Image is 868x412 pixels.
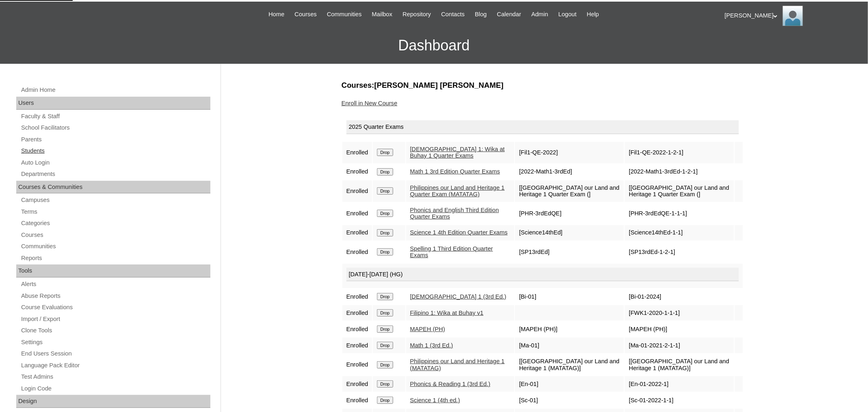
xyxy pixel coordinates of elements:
td: Enrolled [342,289,372,304]
div: [DATE]-[DATE] (HG) [346,268,739,282]
td: [En-01] [515,376,624,392]
td: [Ma-01] [515,338,624,353]
span: Home [268,10,284,19]
input: Drop [377,380,393,388]
a: Calendar [493,10,525,19]
input: Drop [377,229,393,236]
td: [MAPEH (PH)] [515,321,624,337]
td: Enrolled [342,225,372,241]
a: Repository [398,10,435,19]
a: Students [20,146,210,156]
h3: Dashboard [4,27,864,64]
a: Categories [20,218,210,228]
td: [Fil1-QE-2022] [515,142,624,163]
input: Drop [377,309,393,317]
a: Faculty & Staff [20,111,210,121]
div: 2025 Quarter Exams [346,120,739,134]
a: Courses [20,230,210,240]
span: Contacts [441,10,465,19]
input: Drop [377,397,393,404]
input: Drop [377,248,393,256]
td: [[GEOGRAPHIC_DATA] our Land and Heritage 1 Quarter Exam (] [515,180,624,202]
a: End Users Session [20,349,210,359]
span: Communities [327,10,362,19]
a: Alerts [20,279,210,289]
a: Auto Login [20,158,210,168]
span: Courses [294,10,317,19]
td: [MAPEH (PH)] [625,321,734,337]
a: Login Code [20,384,210,394]
a: [DEMOGRAPHIC_DATA] 1: Wika at Buhay 1 Quarter Exams [410,146,505,159]
a: Admin Home [20,85,210,95]
div: Tools [16,265,210,278]
td: [PHR-3rdEdQE-1-1-1] [625,203,734,224]
a: Home [264,10,288,19]
span: Admin [531,10,548,19]
td: Enrolled [342,203,372,224]
td: Enrolled [342,164,372,180]
a: Communities [323,10,366,19]
td: Enrolled [342,338,372,353]
div: Courses & Communities [16,181,210,194]
a: Language Pack Editor [20,360,210,371]
td: [2022-Math1-3rdEd] [515,164,624,180]
td: [Science14thEd] [515,225,624,241]
input: Drop [377,168,393,176]
a: Clone Tools [20,325,210,336]
td: Enrolled [342,305,372,321]
td: [[GEOGRAPHIC_DATA] our Land and Heritage 1 (MATATAG)] [625,354,734,375]
input: Drop [377,210,393,217]
a: [DEMOGRAPHIC_DATA] 1 (3rd Ed.) [410,293,507,300]
td: [Sc-01] [515,392,624,408]
td: Enrolled [342,354,372,375]
a: Departments [20,169,210,179]
input: Drop [377,187,393,195]
img: Ariane Ebuen [783,6,803,26]
td: [PHR-3rdEdQE] [515,203,624,224]
a: Communities [20,241,210,252]
a: Course Evaluations [20,302,210,312]
a: Logout [554,10,581,19]
span: Mailbox [372,10,393,19]
span: Repository [403,10,431,19]
a: Blog [471,10,491,19]
input: Drop [377,149,393,156]
a: Spelling 1 Third Edition Quarter Exams [410,245,493,259]
a: Philippines our Land and Heritage 1 (MATATAG) [410,358,505,371]
a: Terms [20,207,210,217]
span: Blog [475,10,487,19]
a: Science 1 4th Edition Quarter Exams [410,229,508,236]
td: Enrolled [342,142,372,163]
input: Drop [377,361,393,369]
td: Enrolled [342,321,372,337]
a: Phonics and English Third Edition Quarter Exams [410,207,499,220]
td: [Ma-01-2021-2-1-1] [625,338,734,353]
td: [Sc-01-2022-1-1] [625,392,734,408]
td: [2022-Math1-3rdEd-1-2-1] [625,164,734,180]
a: Test Admins [20,372,210,382]
a: School Facilitators [20,123,210,133]
td: [Science14thEd-1-1] [625,225,734,241]
td: [SP13rdEd] [515,241,624,263]
td: [En-01-2022-1] [625,376,734,392]
td: [Bi-01] [515,289,624,304]
h3: Courses:[PERSON_NAME] [PERSON_NAME] [342,80,744,91]
td: [SP13rdEd-1-2-1] [625,241,734,263]
a: Import / Export [20,314,210,324]
a: Help [583,10,603,19]
span: Help [587,10,599,19]
div: Design [16,395,210,408]
td: Enrolled [342,241,372,263]
a: Mailbox [368,10,397,19]
a: Campuses [20,195,210,205]
input: Drop [377,293,393,300]
a: MAPEH (PH) [410,326,445,332]
a: Abuse Reports [20,291,210,301]
span: Calendar [497,10,521,19]
input: Drop [377,342,393,349]
input: Drop [377,325,393,333]
td: [[GEOGRAPHIC_DATA] our Land and Heritage 1 (MATATAG)] [515,354,624,375]
td: Enrolled [342,180,372,202]
a: Science 1 (4th ed.) [410,397,460,403]
td: [[GEOGRAPHIC_DATA] our Land and Heritage 1 Quarter Exam (] [625,180,734,202]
